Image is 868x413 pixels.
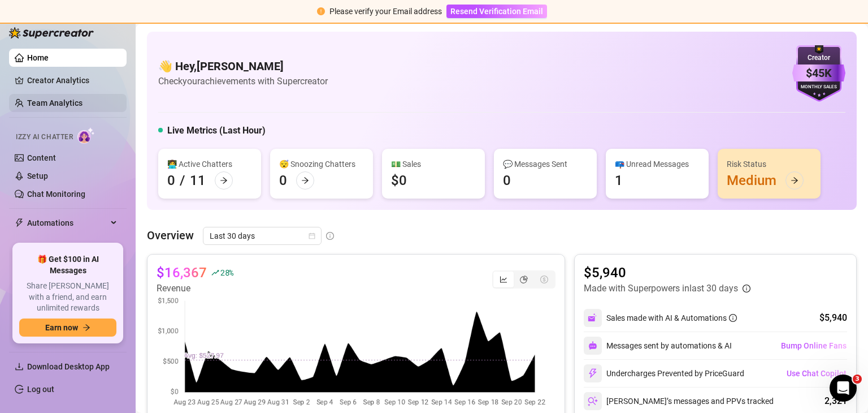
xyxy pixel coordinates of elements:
button: Use Chat Copilot [786,364,847,382]
div: Risk Status [727,158,811,170]
span: Earn now [45,323,78,332]
span: Izzy AI Chatter [16,132,73,143]
span: dollar-circle [540,276,548,283]
article: Revenue [157,282,233,295]
span: download [15,362,24,371]
button: Earn nowarrow-right [19,319,116,337]
div: $0 [391,171,407,190]
span: info-circle [326,232,334,240]
a: Home [27,53,49,62]
div: Creator [792,53,845,63]
span: Resend Verification Email [450,7,543,16]
span: rise [211,269,219,277]
div: 📪 Unread Messages [615,158,700,170]
span: Bump Online Fans [781,341,847,350]
img: logo-BBDzfeDw.svg [9,27,94,38]
div: 💵 Sales [391,158,476,170]
article: Made with Superpowers in last 30 days [584,282,738,295]
span: Download Desktop App [27,362,110,371]
article: Overview [147,227,194,244]
iframe: Intercom live chat [830,375,857,402]
button: Resend Verification Email [446,5,547,18]
a: Setup [27,171,48,180]
span: arrow-right [83,324,90,332]
span: 28 % [220,267,233,278]
div: Please verify your Email address [329,5,442,18]
article: Check your achievements with Supercreator [158,74,328,88]
span: exclamation-circle [317,7,325,15]
div: 0 [279,171,287,190]
div: Sales made with AI & Automations [606,312,737,324]
img: svg%3e [588,368,598,378]
article: $16,367 [157,264,207,282]
a: Chat Monitoring [27,190,85,199]
article: $5,940 [584,264,750,282]
div: Monthly Sales [792,84,845,91]
div: Messages sent by automations & AI [584,337,732,355]
img: purple-badge-B9DA21FR.svg [792,45,845,102]
div: 0 [167,171,175,190]
span: arrow-right [220,177,228,184]
img: svg%3e [588,313,598,323]
span: pie-chart [520,276,528,283]
span: Chat Copilot [27,236,107,255]
div: 2,321 [824,394,847,408]
span: arrow-right [301,177,309,184]
a: Creator Analytics [27,71,118,89]
div: 💬 Messages Sent [503,158,588,170]
div: $5,940 [819,311,847,325]
a: Content [27,153,56,162]
div: Undercharges Prevented by PriceGuard [584,364,744,382]
span: arrow-right [791,177,798,184]
span: line-chart [500,276,507,283]
h5: Live Metrics (Last Hour) [167,124,266,137]
div: 0 [503,171,511,190]
span: info-circle [743,285,750,292]
span: info-circle [729,314,737,322]
img: svg%3e [588,396,598,406]
button: Bump Online Fans [780,337,847,355]
div: [PERSON_NAME]’s messages and PPVs tracked [584,392,774,410]
span: Last 30 days [210,227,315,244]
span: 3 [853,375,862,384]
div: 11 [190,171,206,190]
h4: 👋 Hey, [PERSON_NAME] [158,58,328,74]
span: Automations [27,214,107,232]
span: calendar [309,233,315,239]
div: 😴 Snoozing Chatters [279,158,364,170]
div: $45K [792,64,845,82]
span: thunderbolt [15,218,24,227]
a: Team Analytics [27,98,83,107]
img: AI Chatter [77,127,95,144]
div: 1 [615,171,623,190]
span: Use Chat Copilot [787,369,847,378]
a: Log out [27,385,54,394]
div: segmented control [492,270,555,289]
span: 🎁 Get $100 in AI Messages [19,254,116,276]
img: svg%3e [588,341,597,350]
div: 👩‍💻 Active Chatters [167,158,252,170]
span: Share [PERSON_NAME] with a friend, and earn unlimited rewards [19,281,116,314]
